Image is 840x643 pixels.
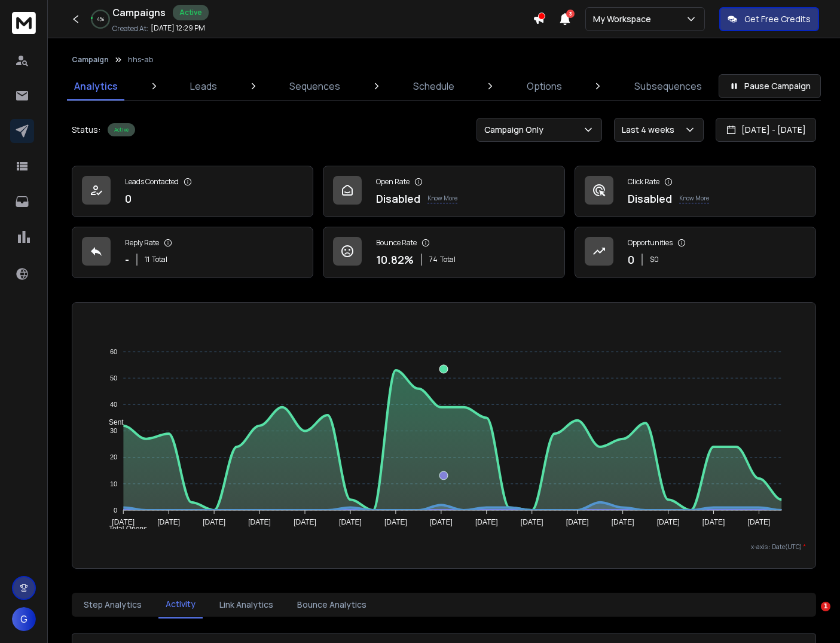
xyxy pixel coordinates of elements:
[112,518,135,526] tspan: [DATE]
[430,518,453,526] tspan: [DATE]
[376,238,417,248] p: Bounce Rate
[520,72,569,100] a: Options
[628,177,659,187] p: Click Rate
[796,602,825,630] iframe: Intercom live chat
[566,10,575,18] span: 3
[112,5,166,20] h1: Campaigns
[108,123,135,136] div: Active
[151,23,205,33] p: [DATE] 12:29 PM
[158,591,203,618] button: Activity
[110,348,117,355] tspan: 60
[323,227,564,278] a: Bounce Rate10.82%74Total
[145,255,149,264] span: 11
[67,72,125,100] a: Analytics
[290,592,374,618] button: Bounce Analytics
[719,7,819,31] button: Get Free Credits
[679,194,709,203] p: Know More
[112,24,148,33] p: Created At:
[72,124,100,136] p: Status:
[521,518,543,526] tspan: [DATE]
[650,255,659,264] p: $ 0
[12,607,36,631] button: G
[821,602,830,611] span: 1
[413,79,454,93] p: Schedule
[622,124,679,136] p: Last 4 weeks
[429,255,438,264] span: 74
[657,518,680,526] tspan: [DATE]
[203,518,226,526] tspan: [DATE]
[72,166,313,217] a: Leads Contacted0
[376,177,410,187] p: Open Rate
[384,518,407,526] tspan: [DATE]
[289,79,340,93] p: Sequences
[628,190,672,207] p: Disabled
[110,453,117,461] tspan: 20
[125,177,179,187] p: Leads Contacted
[110,480,117,487] tspan: 10
[152,255,167,264] span: Total
[406,72,462,100] a: Schedule
[593,13,656,25] p: My Workspace
[77,592,149,618] button: Step Analytics
[427,194,457,203] p: Know More
[440,255,456,264] span: Total
[173,5,209,20] div: Active
[72,55,109,65] button: Campaign
[97,16,104,23] p: 4 %
[716,118,816,142] button: [DATE] - [DATE]
[339,518,362,526] tspan: [DATE]
[702,518,725,526] tspan: [DATE]
[628,251,634,268] p: 0
[248,518,271,526] tspan: [DATE]
[110,401,117,408] tspan: 40
[634,79,702,93] p: Subsequences
[212,592,280,618] button: Link Analytics
[744,13,811,25] p: Get Free Credits
[484,124,548,136] p: Campaign Only
[128,55,153,65] p: hhs-ab
[566,518,589,526] tspan: [DATE]
[748,518,771,526] tspan: [DATE]
[125,251,129,268] p: -
[183,72,224,100] a: Leads
[719,74,821,98] button: Pause Campaign
[376,251,414,268] p: 10.82 %
[527,79,562,93] p: Options
[82,543,806,551] p: x-axis : Date(UTC)
[100,418,124,426] span: Sent
[100,525,147,533] span: Total Opens
[74,79,118,93] p: Analytics
[323,166,564,217] a: Open RateDisabledKnow More
[110,427,117,434] tspan: 30
[627,72,709,100] a: Subsequences
[190,79,217,93] p: Leads
[612,518,634,526] tspan: [DATE]
[475,518,498,526] tspan: [DATE]
[282,72,347,100] a: Sequences
[575,227,816,278] a: Opportunities0$0
[125,190,132,207] p: 0
[376,190,420,207] p: Disabled
[158,518,181,526] tspan: [DATE]
[125,238,159,248] p: Reply Rate
[575,166,816,217] a: Click RateDisabledKnow More
[110,374,117,382] tspan: 50
[628,238,673,248] p: Opportunities
[294,518,316,526] tspan: [DATE]
[114,507,117,514] tspan: 0
[72,227,313,278] a: Reply Rate-11Total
